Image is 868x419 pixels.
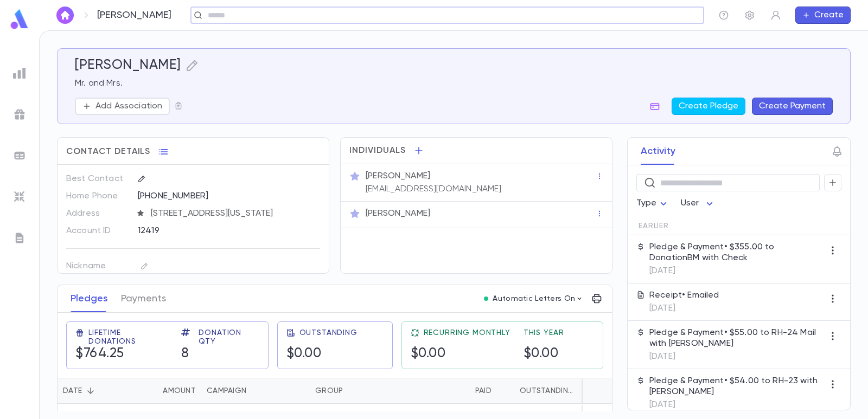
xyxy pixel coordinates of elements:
[578,378,643,404] div: Installments
[13,67,26,80] img: reports_grey.c525e4749d1bce6a11f5fe2a8de1b229.svg
[13,190,26,203] img: imports_grey.530a8a0e642e233f2baf0ef88e8c9fcb.svg
[795,7,851,24] button: Create
[97,9,171,21] p: [PERSON_NAME]
[58,378,131,404] div: Date
[88,328,168,346] span: Lifetime Donations
[207,378,246,404] div: Campaign
[82,382,99,399] button: Sort
[181,346,259,362] h5: 8
[13,231,26,244] img: letters_grey.7941b92b52307dd3b8a917253454ce1c.svg
[66,205,129,222] p: Address
[480,291,588,306] button: Automatic Letters On
[649,351,824,362] p: [DATE]
[95,101,162,112] p: Add Association
[524,328,564,337] span: This Year
[66,257,129,275] p: Nickname
[391,378,497,404] div: Paid
[315,378,343,404] div: Group
[299,328,358,337] span: Outstanding
[458,382,475,399] button: Sort
[199,328,259,346] span: Donation Qty
[343,382,360,399] button: Sort
[9,9,30,30] img: logo
[75,57,181,74] h5: [PERSON_NAME]
[639,222,669,230] span: Earlier
[524,346,564,362] h5: $0.00
[146,208,321,219] span: [STREET_ADDRESS][US_STATE]
[310,378,391,404] div: Group
[13,108,26,121] img: campaigns_grey.99e729a5f7ee94e3726e6486bddda8f1.svg
[138,222,282,238] div: 12419
[138,188,320,204] div: [PHONE_NUMBER]
[641,138,675,165] button: Activity
[493,294,575,303] p: Automatic Letters On
[75,98,170,115] button: Add Association
[497,378,578,404] div: Outstanding
[411,346,510,362] h5: $0.00
[131,378,201,404] div: Amount
[286,346,358,362] h5: $0.00
[475,378,492,404] div: Paid
[66,170,129,188] p: Best Contact
[71,285,108,312] button: Pledges
[201,378,310,404] div: Campaign
[75,78,833,89] p: Mr. and Mrs.
[424,328,510,337] span: Recurring Monthly
[66,188,129,205] p: Home Phone
[681,193,717,214] div: User
[349,145,406,156] span: Individuals
[145,382,163,399] button: Sort
[121,285,166,312] button: Payments
[649,399,824,410] p: [DATE]
[681,199,699,208] span: User
[672,98,745,115] button: Create Pledge
[366,208,430,219] p: [PERSON_NAME]
[366,171,430,182] p: [PERSON_NAME]
[163,378,196,404] div: Amount
[66,222,129,240] p: Account ID
[636,199,657,208] span: Type
[649,266,824,276] p: [DATE]
[75,346,168,362] h5: $764.25
[520,378,573,404] div: Outstanding
[66,146,150,157] span: Contact Details
[366,184,501,195] p: [EMAIL_ADDRESS][DOMAIN_NAME]
[649,327,824,349] p: Pledge & Payment • $55.00 to RH-24 Mail with [PERSON_NAME]
[649,242,824,263] p: Pledge & Payment • $355.00 to DonationBM with Check
[59,11,72,20] img: home_white.a664292cf8c1dea59945f0da9f25487c.svg
[63,378,82,404] div: Date
[649,303,719,314] p: [DATE]
[246,382,264,399] button: Sort
[502,382,520,399] button: Sort
[636,193,670,214] div: Type
[649,290,719,301] p: Receipt • Emailed
[752,98,833,115] button: Create Payment
[13,149,26,162] img: batches_grey.339ca447c9d9533ef1741baa751efc33.svg
[649,376,824,397] p: Pledge & Payment • $54.00 to RH-23 with [PERSON_NAME]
